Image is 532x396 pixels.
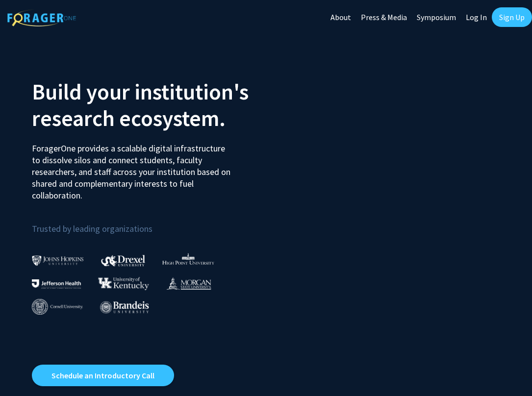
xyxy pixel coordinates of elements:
[100,301,149,313] img: Brandeis University
[166,277,211,290] img: Morgan State University
[32,135,231,201] p: ForagerOne provides a scalable digital infrastructure to dissolve silos and connect students, fac...
[7,9,76,26] img: ForagerOne Logo
[32,209,259,236] p: Trusted by leading organizations
[32,78,259,131] h2: Build your institution's research ecosystem.
[492,7,532,27] a: Sign Up
[32,299,83,315] img: Cornell University
[98,277,149,290] img: University of Kentucky
[32,279,81,289] img: Thomas Jefferson University
[101,255,145,266] img: Drexel University
[32,255,84,266] img: Johns Hopkins University
[32,365,174,386] a: Opens in a new tab
[162,253,214,265] img: High Point University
